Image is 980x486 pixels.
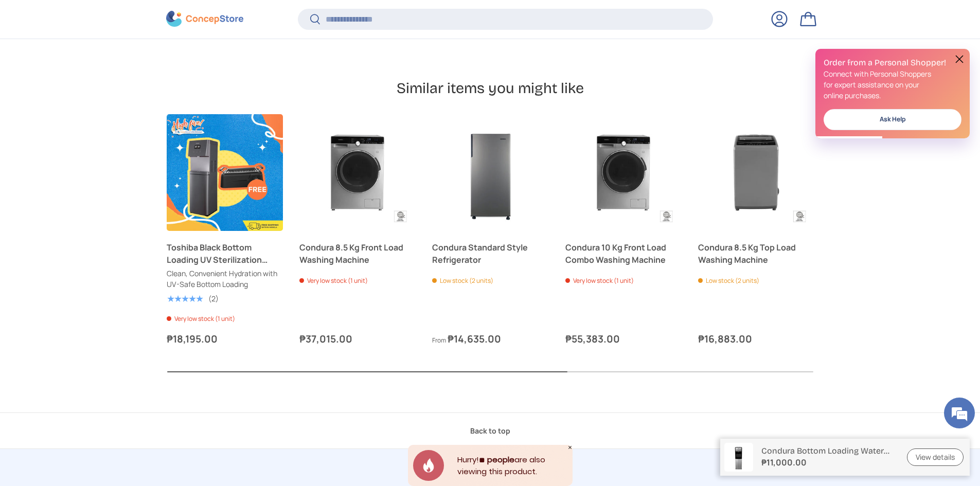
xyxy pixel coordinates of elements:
img: ConcepStore [166,11,243,27]
div: Chat with us now [54,58,173,71]
a: Condura Standard Style Refrigerator [432,114,548,230]
a: Condura 10 Kg Front Load Combo Washing Machine [565,241,682,266]
h2: Order from a Personal Shopper! [824,57,961,68]
div: Close [567,445,573,450]
h2: Similar items you might like [166,79,814,98]
a: Condura 8.5 Kg Top Load Washing Machine [698,241,814,266]
a: Condura 10 Kg Front Load Combo Washing Machine [565,114,682,230]
a: View details [907,448,964,466]
a: Toshiba Black Bottom Loading UV Sterilization Water Dispenser [167,241,283,266]
p: Condura Bottom Loading Water Dispenser [761,446,895,456]
a: Ask Help [824,109,961,130]
a: Toshiba Black Bottom Loading UV Sterilization Water Dispenser [167,114,283,230]
span: We're online! [60,130,142,233]
a: Condura Standard Style Refrigerator [432,241,548,266]
textarea: Type your message and hit 'Enter' [5,281,196,317]
strong: ₱11,000.00 [761,456,895,469]
p: Connect with Personal Shoppers for expert assistance on your online purchases. [824,68,961,101]
a: Condura 8.5 Kg Front Load Washing Machine [299,241,416,266]
div: Minimize live chat window [169,5,193,30]
a: Condura 8.5 Kg Top Load Washing Machine [698,114,814,230]
a: Condura 8.5 Kg Front Load Washing Machine [299,114,416,230]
